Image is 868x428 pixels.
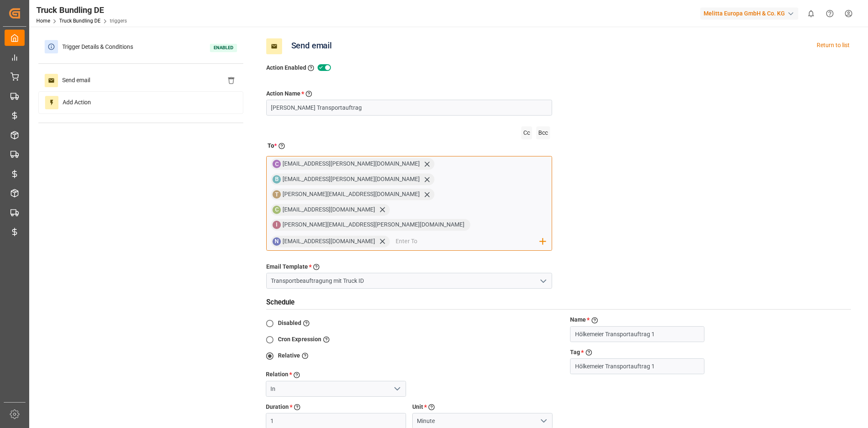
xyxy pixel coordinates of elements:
label: Name [570,315,586,325]
label: Email Template [266,262,308,272]
input: Tag Name [570,358,704,374]
button: show 0 new notifications [802,4,820,23]
span: N [275,238,279,244]
input: Type to search/select [266,273,553,289]
span: [PERSON_NAME][EMAIL_ADDRESS][PERSON_NAME][DOMAIN_NAME] [283,221,470,228]
div: Return to list [817,38,850,54]
span: [PERSON_NAME][EMAIL_ADDRESS][DOMAIN_NAME] [283,191,420,197]
span: Send email [58,74,94,87]
div: scheduleType [266,315,406,364]
label: Action Enabled [266,63,306,72]
div: Melitta Europa GmbH & Co. KG [700,8,798,20]
span: [EMAIL_ADDRESS][DOMAIN_NAME] [283,206,375,213]
label: Tag [570,348,580,357]
label: Disabled [278,319,302,327]
label: Relative [278,351,300,360]
span: [EMAIL_ADDRESS][PERSON_NAME][DOMAIN_NAME] [283,176,420,182]
label: Action Name [266,89,300,98]
button: open menu [537,274,549,287]
button: Help Center [820,4,839,23]
h2: To [267,141,277,150]
span: Send email [287,38,336,54]
span: Add Action [58,96,95,109]
span: C [275,206,279,213]
span: T [275,191,279,198]
button: open menu [390,383,403,395]
span: [EMAIL_ADDRESS][DOMAIN_NAME] [283,238,375,244]
label: Cron Expression [278,335,322,344]
input: Enter To [396,235,540,248]
span: Cc [521,126,532,139]
span: B [275,176,279,182]
button: open menu [537,415,550,428]
a: Home [36,18,50,24]
input: Type to search/select [266,381,406,397]
span: C [275,161,279,167]
a: Truck Bundling DE [59,18,101,24]
label: Duration [266,403,289,412]
span: Bcc [536,126,550,139]
label: Unit [412,403,423,412]
h3: Schedule [266,297,851,308]
span: Trigger Details & Conditions [58,40,137,53]
span: [EMAIL_ADDRESS][PERSON_NAME][DOMAIN_NAME] [283,160,420,167]
span: Enabled [210,44,237,52]
div: Truck Bundling DE [36,4,127,16]
input: Name [570,326,704,342]
label: Relation [266,370,288,379]
input: Action name [266,100,553,116]
span: I [276,221,278,228]
button: Melitta Europa GmbH & Co. KG [700,5,802,21]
